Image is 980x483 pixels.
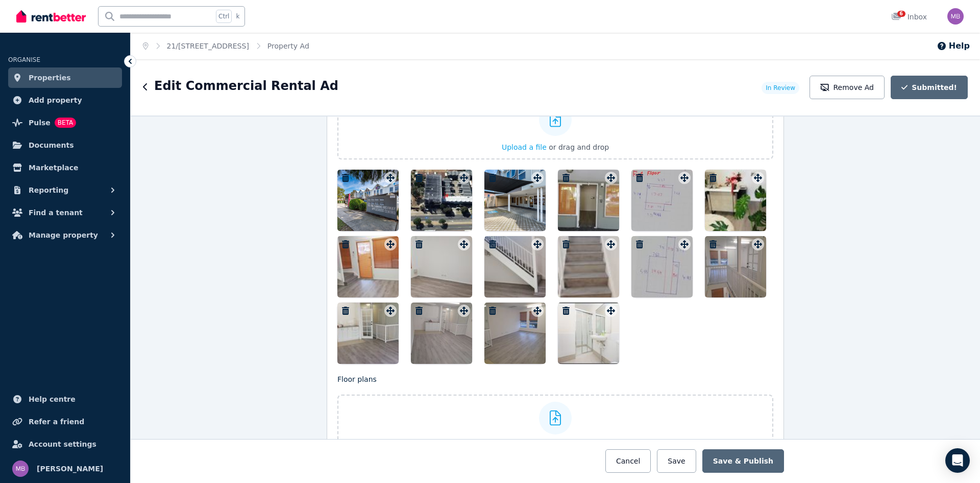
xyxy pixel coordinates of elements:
[29,139,74,151] span: Documents
[8,90,122,110] a: Add property
[897,11,905,17] span: 6
[891,76,968,99] button: Submitted!
[29,72,71,84] span: Properties
[167,42,249,50] a: 21/[STREET_ADDRESS]
[216,10,232,23] span: Ctrl
[8,112,122,133] a: PulseBETA
[29,206,83,219] span: Find a tenant
[8,389,122,409] a: Help centre
[702,449,784,473] button: Save & Publish
[945,448,970,473] div: Open Intercom Messenger
[29,438,96,450] span: Account settings
[37,463,103,475] span: [PERSON_NAME]
[937,40,970,52] button: Help
[810,76,885,99] button: Remove Ad
[337,374,773,384] p: Floor plans
[16,9,86,24] img: RentBetter
[8,202,122,223] button: Find a tenant
[8,56,40,63] span: ORGANISE
[55,118,76,128] span: BETA
[267,42,309,50] a: Property Ad
[502,142,609,152] button: Upload a file or drag and drop
[154,78,338,94] h1: Edit Commercial Rental Ad
[12,461,29,477] img: Mike Bekhanvar
[8,225,122,245] button: Manage property
[8,411,122,432] a: Refer a friend
[502,143,547,151] span: Upload a file
[549,143,609,151] span: or drag and drop
[8,67,122,88] a: Properties
[8,180,122,200] button: Reporting
[29,184,68,196] span: Reporting
[8,434,122,454] a: Account settings
[766,84,795,92] span: In Review
[891,12,927,22] div: Inbox
[29,162,78,174] span: Marketplace
[236,12,239,20] span: k
[8,157,122,178] a: Marketplace
[29,393,76,405] span: Help centre
[29,117,51,129] span: Pulse
[947,8,964,25] img: Mike Bekhanvar
[8,135,122,155] a: Documents
[29,229,98,241] span: Manage property
[131,33,322,59] nav: Breadcrumb
[605,449,651,473] button: Cancel
[29,94,82,106] span: Add property
[657,449,696,473] button: Save
[29,416,84,428] span: Refer a friend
